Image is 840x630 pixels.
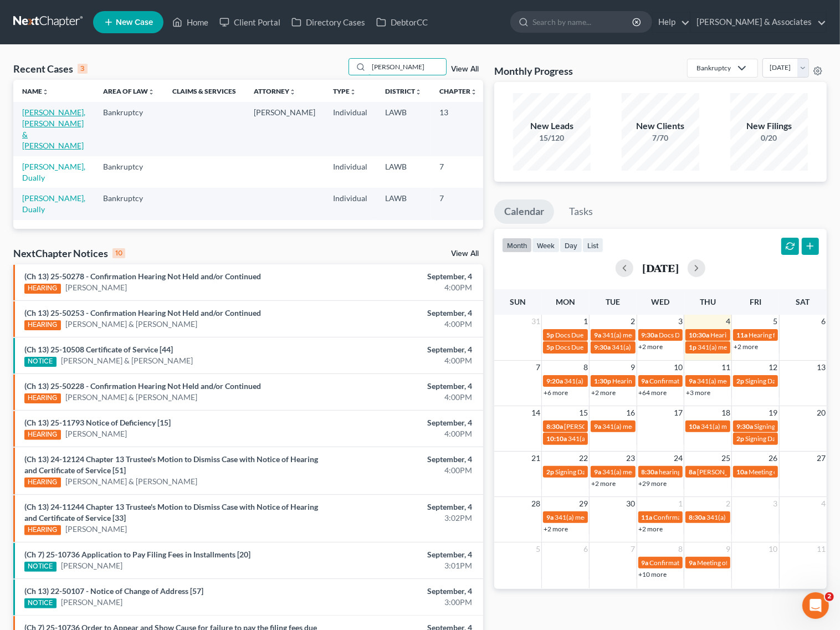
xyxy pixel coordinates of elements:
[546,422,563,431] span: 8:30a
[582,361,589,374] span: 8
[673,452,684,465] span: 24
[330,381,472,392] div: September, 4
[376,156,431,188] td: LAWB
[385,87,422,95] a: Districtunfold_more
[639,342,663,351] a: +2 more
[639,525,663,533] a: +2 more
[22,107,85,150] a: [PERSON_NAME], [PERSON_NAME] & [PERSON_NAME]
[494,64,573,78] h3: Monthly Progress
[697,468,778,476] span: [PERSON_NAME] - Criminal
[544,525,568,533] a: +2 more
[431,156,486,188] td: 7
[330,501,472,513] div: September, 4
[13,62,88,75] div: Recent Cases
[65,524,127,535] a: [PERSON_NAME]
[24,381,261,391] a: (Ch 13) 25-50228 - Confirmation Hearing Not Held and/or Continued
[112,248,125,258] div: 10
[606,297,620,306] span: Tue
[630,361,637,374] span: 9
[555,343,647,351] span: Docs Due for [PERSON_NAME]
[736,468,747,476] span: 10a
[330,392,472,403] div: 4:00PM
[639,388,667,397] a: +64 more
[654,513,780,521] span: Confirmation hearing for [PERSON_NAME]
[820,497,827,510] span: 4
[568,434,817,443] span: 341(a) meeting for [PERSON_NAME] & [PERSON_NAME] Northern-[PERSON_NAME]
[720,406,731,419] span: 18
[24,393,61,403] div: HEARING
[816,406,827,419] span: 20
[330,560,472,571] div: 3:01PM
[286,12,371,32] a: Directory Cases
[330,549,472,560] div: September, 4
[530,315,541,328] span: 31
[602,331,709,339] span: 341(a) meeting for [PERSON_NAME]
[330,355,472,366] div: 4:00PM
[689,513,705,521] span: 8:30a
[24,357,57,367] div: NOTICE
[65,319,197,330] a: [PERSON_NAME] & [PERSON_NAME]
[602,422,709,431] span: 341(a) meeting for [PERSON_NAME]
[650,377,776,385] span: Confirmation hearing for [PERSON_NAME]
[61,355,193,366] a: [PERSON_NAME] & [PERSON_NAME]
[622,132,699,144] div: 7/70
[330,308,472,319] div: September, 4
[768,452,779,465] span: 26
[24,284,61,294] div: HEARING
[535,542,541,556] span: 5
[642,377,649,385] span: 9a
[642,559,649,567] span: 9a
[24,598,57,608] div: NOTICE
[371,12,433,32] a: DebtorCC
[659,331,785,339] span: Docs Due for [US_STATE][PERSON_NAME]
[502,238,532,253] button: month
[677,542,684,556] span: 8
[24,430,61,440] div: HEARING
[24,454,318,475] a: (Ch 13) 24-12124 Chapter 13 Trustee's Motion to Dismiss Case with Notice of Hearing and Certifica...
[626,406,637,419] span: 16
[289,89,296,95] i: unfold_more
[546,331,554,339] span: 5p
[612,343,719,351] span: 341(a) meeting for [PERSON_NAME]
[689,559,696,567] span: 9a
[470,89,477,95] i: unfold_more
[513,132,591,144] div: 15/120
[94,188,163,219] td: Bankruptcy
[816,452,827,465] span: 27
[324,156,376,188] td: Individual
[559,199,603,224] a: Tasks
[582,315,589,328] span: 1
[431,102,486,156] td: 13
[24,418,171,427] a: (Ch 13) 25-11793 Notice of Deficiency [15]
[689,343,696,351] span: 1p
[594,331,601,339] span: 9a
[700,297,716,306] span: Thu
[642,513,653,521] span: 11a
[13,247,125,260] div: NextChapter Notices
[689,468,696,476] span: 8a
[94,156,163,188] td: Bankruptcy
[677,497,684,510] span: 1
[689,377,696,385] span: 9a
[65,428,127,439] a: [PERSON_NAME]
[796,297,810,306] span: Sat
[439,87,477,95] a: Chapterunfold_more
[555,331,647,339] span: Docs Due for [PERSON_NAME]
[591,479,616,488] a: +2 more
[245,102,324,156] td: [PERSON_NAME]
[736,434,744,443] span: 2p
[546,513,554,521] span: 9a
[368,59,446,75] input: Search by name...
[65,476,197,487] a: [PERSON_NAME] & [PERSON_NAME]
[768,406,779,419] span: 19
[330,271,472,282] div: September, 4
[578,406,589,419] span: 15
[653,12,690,32] a: Help
[546,468,554,476] span: 2p
[103,87,155,95] a: Area of Lawunfold_more
[330,428,472,439] div: 4:00PM
[560,238,582,253] button: day
[376,188,431,219] td: LAWB
[532,12,634,32] input: Search by name...
[725,315,731,328] span: 4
